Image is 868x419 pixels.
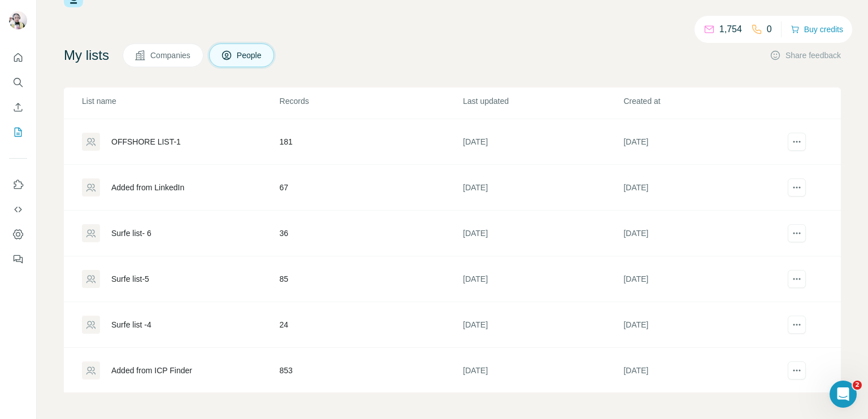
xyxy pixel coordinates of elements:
p: Last updated [463,95,622,107]
div: Added from LinkedIn [111,182,184,193]
span: Companies [150,50,192,61]
td: [DATE] [623,119,783,165]
p: 0 [767,23,772,36]
td: 853 [279,348,463,394]
button: Share feedback [770,50,841,61]
p: 1,754 [719,23,742,36]
td: 24 [279,302,463,348]
div: Surfe list- 6 [111,228,151,239]
p: Created at [623,95,783,107]
button: Feedback [9,249,27,269]
button: My lists [9,122,27,142]
button: actions [788,224,806,242]
button: actions [788,316,806,334]
td: [DATE] [623,302,783,348]
div: Surfe list -4 [111,319,151,330]
td: [DATE] [623,165,783,211]
div: Added from ICP Finder [111,365,192,376]
div: Surfe list-5 [111,273,149,285]
p: Records [280,95,462,107]
button: actions [788,178,806,197]
td: [DATE] [462,302,623,348]
td: 36 [279,211,463,256]
p: List name [82,95,279,107]
button: Use Surfe on LinkedIn [9,174,27,195]
button: Quick start [9,47,27,68]
button: actions [788,270,806,288]
div: OFFSHORE LIST-1 [111,136,181,147]
td: [DATE] [462,256,623,302]
button: Enrich CSV [9,97,27,117]
img: Avatar [9,11,27,29]
button: Use Surfe API [9,199,27,220]
button: Dashboard [9,224,27,245]
td: [DATE] [623,348,783,394]
button: Buy credits [791,21,843,37]
td: 181 [279,119,463,165]
button: actions [788,361,806,379]
td: 67 [279,165,463,211]
td: [DATE] [462,348,623,394]
td: [DATE] [623,256,783,302]
td: [DATE] [462,211,623,256]
td: [DATE] [623,211,783,256]
iframe: Intercom live chat [830,381,857,408]
button: Search [9,72,27,93]
h4: My lists [64,46,109,64]
button: actions [788,133,806,151]
span: 2 [853,381,862,390]
span: People [237,50,263,61]
td: [DATE] [462,165,623,211]
td: 85 [279,256,463,302]
td: [DATE] [462,119,623,165]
